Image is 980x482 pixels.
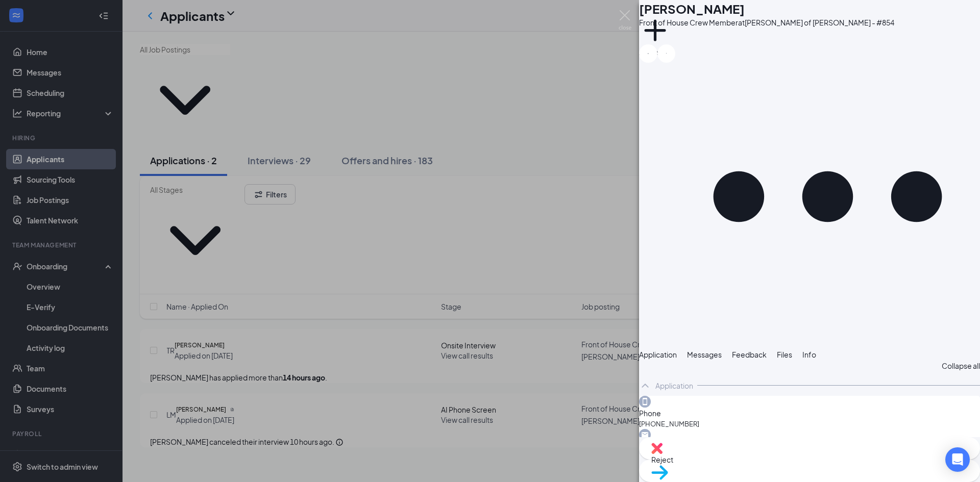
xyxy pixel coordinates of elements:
[639,350,677,359] span: Application
[647,53,649,55] svg: ArrowLeftNew
[675,44,980,349] svg: Ellipses
[639,379,651,392] svg: ChevronUp
[666,53,668,55] svg: ArrowRight
[639,419,980,429] span: [PHONE_NUMBER]
[732,350,767,359] span: Feedback
[655,380,693,391] div: Application
[687,350,722,359] span: Messages
[639,408,980,419] span: Phone
[651,454,968,465] span: Reject
[802,350,816,359] span: Info
[942,360,980,371] span: Collapse all
[945,447,970,472] div: Open Intercom Messenger
[777,350,792,359] span: Files
[639,17,894,28] div: Front of House Crew Member at [PERSON_NAME] of [PERSON_NAME] - #854
[639,14,671,46] svg: Plus
[639,44,657,63] button: ArrowLeftNew
[639,14,671,58] button: PlusAdd a tag
[657,44,676,63] button: ArrowRight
